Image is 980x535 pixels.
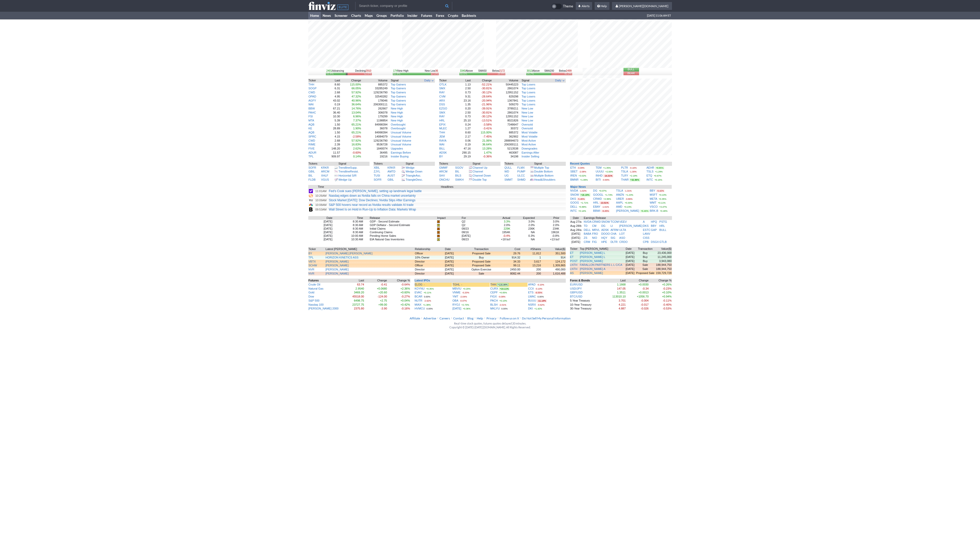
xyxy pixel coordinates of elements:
a: SCHW [309,264,317,267]
a: HPE [601,240,607,243]
span: Trendline [338,170,350,173]
a: EUR/USD [570,283,583,286]
a: KE [309,127,312,130]
a: USD/JPY [570,287,582,290]
a: Top Gainers [391,99,406,102]
a: Most Volatile [522,135,537,138]
a: Top Losers [522,91,535,94]
a: RIME [309,143,316,146]
a: OTLK [439,83,447,86]
a: VSCO [650,205,658,208]
a: CRM [584,240,590,243]
a: Crypto [446,12,460,19]
a: Crude Oil [309,283,320,286]
a: INTC [646,178,653,181]
a: CRWD [593,197,602,200]
a: SMMT [505,178,513,181]
a: New High [391,107,403,110]
a: Double Top [473,178,487,181]
a: A [643,220,645,223]
a: ULCC [517,174,525,177]
a: FSI [309,115,313,118]
a: OPAD [309,95,316,98]
a: VNME [452,291,461,294]
a: ETS [528,291,533,294]
a: BBW [309,107,315,110]
a: SOFR [309,166,316,169]
a: HRL [439,119,445,122]
a: Charts [349,12,363,19]
a: POST [570,259,578,263]
a: BILL [439,147,445,150]
a: DKS [643,224,649,227]
a: THH [439,131,445,134]
a: CEPF [490,291,498,294]
a: Nasdaq edges down as Nvidia falls on China market uncertainty [329,194,416,197]
a: AMTD [387,170,395,173]
a: Overbought [391,127,405,130]
a: TPL [309,155,314,158]
a: AQB [309,123,314,126]
a: CM [592,224,596,227]
a: Backtests [460,12,478,19]
a: Screener [333,12,349,19]
a: [PERSON_NAME] [619,224,642,227]
span: Daily [555,79,561,83]
a: BILS [455,174,461,177]
a: AMD [616,205,622,208]
a: ULTA [619,228,626,231]
a: Aug 27/a [570,220,581,223]
a: SWKH [455,178,464,181]
a: Futures [419,12,434,19]
a: Portfolio [389,12,406,19]
a: ET [570,251,574,254]
a: NVR [309,268,314,271]
a: TrendlineSupp. [338,166,357,169]
a: BMNR [570,178,579,181]
a: [PERSON_NAME] [326,272,349,275]
a: SNOW [601,220,610,223]
a: Channel Up [473,166,487,169]
a: XHLF [321,174,328,177]
a: CWD [309,91,315,94]
a: FIG [592,240,597,243]
a: SHMD [517,178,525,181]
a: TCOM [610,220,619,223]
a: META [650,197,657,200]
a: CHA [610,232,616,235]
a: EBAY [593,205,600,208]
a: PSTG [659,220,667,223]
a: Top Gainers [391,83,406,86]
a: Groups [375,12,389,19]
button: Bull [623,68,639,71]
a: TriangleAsc. [406,174,421,177]
a: PUMP [517,170,525,173]
a: THH [490,283,496,286]
a: Downgrades [522,147,537,150]
span: Theme [563,4,573,9]
a: MLEC [439,127,447,130]
a: TriangleDesc. [406,178,423,181]
a: Gold [309,291,314,294]
a: BITI [596,178,601,181]
a: Insider Buying [391,155,409,158]
a: MRVL [592,228,600,231]
a: Most Volatile [522,131,537,134]
a: Wedge [406,166,414,169]
span: Daily [424,79,431,83]
a: ADSK [439,151,447,154]
a: ETQ [646,174,652,177]
a: News [321,12,333,19]
a: FLDB [309,178,316,181]
a: BBWI [593,209,600,212]
a: TD [584,224,587,227]
a: SPRC [309,135,316,138]
a: LNTH [570,267,578,270]
a: [DATE] [571,232,580,235]
a: [PERSON_NAME] [326,268,349,271]
a: Dow [309,295,314,298]
a: LANV [643,232,650,235]
input: Search ticker, company or profile [355,2,452,10]
a: GBIL [309,170,315,173]
a: Top Gainers [391,103,406,106]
